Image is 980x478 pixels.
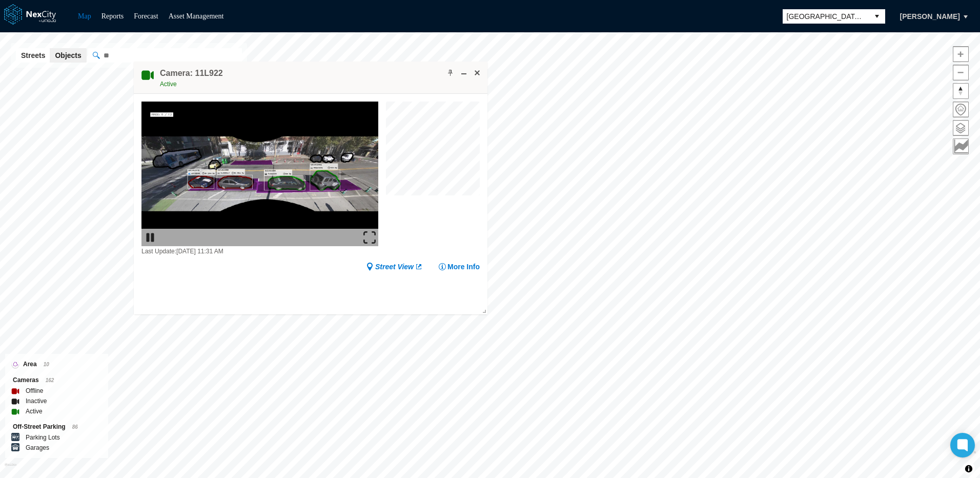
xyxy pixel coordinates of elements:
span: [GEOGRAPHIC_DATA][PERSON_NAME] [787,11,865,22]
a: Street View [366,262,423,272]
span: Street View [375,262,414,272]
button: Zoom out [953,65,969,81]
span: Objects [55,50,81,61]
button: Toggle attribution [963,463,975,475]
div: Cameras [13,375,100,386]
span: 86 [72,424,78,430]
img: video [141,102,378,246]
img: expand [363,231,376,244]
h4: Double-click to make header text selectable [160,68,223,79]
a: Map [78,12,91,20]
a: Forecast [134,12,158,20]
span: 162 [46,377,54,383]
label: Inactive [26,396,47,406]
a: Asset Management [169,12,224,20]
span: Zoom out [953,65,968,80]
img: play [144,231,156,244]
button: More Info [438,262,480,272]
span: Reset bearing to north [953,84,968,98]
label: Active [26,406,43,416]
label: Garages [26,443,49,453]
span: Streets [21,50,45,61]
div: Area [13,359,100,370]
label: Parking Lots [26,432,60,443]
a: Reports [101,12,124,20]
div: Off-Street Parking [13,422,100,432]
span: [PERSON_NAME] [900,11,960,22]
label: Offline [26,386,43,396]
canvas: Map [386,102,480,195]
button: Home [953,102,969,117]
button: [PERSON_NAME] [889,8,971,25]
span: More Info [447,262,480,272]
div: Double-click to make header text selectable [160,68,223,89]
span: Zoom in [953,47,968,62]
div: Last Update: [DATE] 11:31 AM [141,246,378,256]
button: Reset bearing to north [953,83,969,99]
button: Zoom in [953,46,969,62]
button: Layers management [953,120,969,136]
span: Toggle attribution [966,463,972,474]
a: Mapbox homepage [5,463,16,475]
span: 10 [44,362,49,367]
button: Streets [16,48,50,63]
span: Active [160,81,177,88]
button: Objects [50,48,86,63]
button: Key metrics [953,138,969,154]
button: select [869,9,885,24]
